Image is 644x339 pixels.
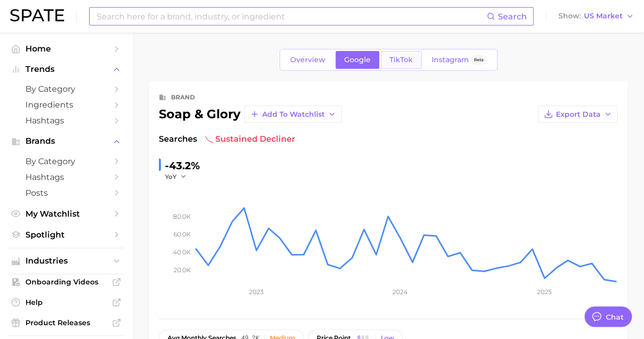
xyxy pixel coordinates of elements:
span: Search [498,12,527,21]
span: Export Data [556,110,601,119]
a: Hashtags [8,169,124,185]
button: Add to Watchlist [244,106,342,123]
a: by Category [8,153,124,169]
a: Home [8,41,124,57]
span: Ingredients [25,100,107,110]
span: Add to Watchlist [262,110,325,119]
span: TikTok [389,56,413,64]
button: Export Data [538,106,618,123]
div: brand [171,91,195,103]
a: InstagramBeta [423,51,495,69]
span: Industries [25,256,107,266]
tspan: 2025 [537,288,552,296]
span: Instagram [432,56,469,64]
button: Trends [8,62,124,77]
img: sustained decliner [205,135,213,143]
tspan: 2023 [249,288,264,296]
span: Product Releases [25,318,107,327]
span: US Market [584,13,623,19]
span: Google [344,56,371,64]
span: Posts [25,188,107,198]
a: Product Releases [8,315,124,330]
a: Posts [8,185,124,201]
a: Help [8,295,124,310]
a: by Category [8,81,124,97]
span: Searches [159,133,197,145]
button: Brands [8,134,124,149]
a: My Watchlist [8,206,124,222]
span: Home [25,44,107,54]
span: My Watchlist [25,209,107,219]
tspan: 2024 [393,288,408,296]
span: Brands [25,137,107,146]
div: soap & glory [159,108,240,120]
span: Overview [290,56,325,64]
a: Onboarding Videos [8,274,124,290]
span: YoY [165,172,177,181]
a: Overview [282,51,334,69]
span: Hashtags [25,172,107,182]
tspan: 60.0k [174,230,191,238]
span: Onboarding Videos [25,277,107,286]
span: Spotlight [25,230,107,240]
a: Hashtags [8,113,124,128]
a: Ingredients [8,97,124,113]
span: Show [558,13,581,19]
a: Google [335,51,379,69]
input: Search here for a brand, industry, or ingredient [96,8,487,25]
span: Hashtags [25,116,107,125]
a: Spotlight [8,227,124,243]
button: ShowUS Market [556,10,636,23]
button: Industries [8,253,124,269]
tspan: 20.0k [174,266,191,274]
span: by Category [25,84,107,94]
tspan: 40.0k [173,248,191,256]
span: by Category [25,157,107,166]
tspan: 80.0k [173,213,191,220]
span: Help [25,298,107,307]
button: YoY [165,172,187,181]
a: TikTok [381,51,422,69]
div: -43.2% [165,158,200,174]
span: Trends [25,65,107,74]
span: sustained decliner [205,133,295,145]
img: SPATE [10,9,64,21]
span: Beta [474,56,484,64]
